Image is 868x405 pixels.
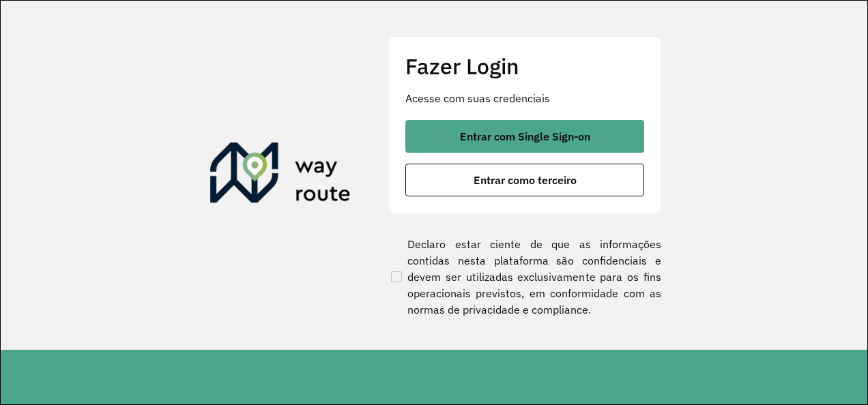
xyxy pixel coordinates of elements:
[388,236,661,318] label: Declaro estar ciente de que as informações contidas nesta plataforma são confidenciais e devem se...
[405,120,644,153] button: button
[460,131,590,142] span: Entrar com Single Sign-on
[405,164,644,196] button: button
[474,175,577,185] span: Entrar como terceiro
[405,53,644,79] h2: Fazer Login
[210,142,351,208] img: Roteirizador AmbevTech
[405,90,644,106] p: Acesse com suas credenciais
